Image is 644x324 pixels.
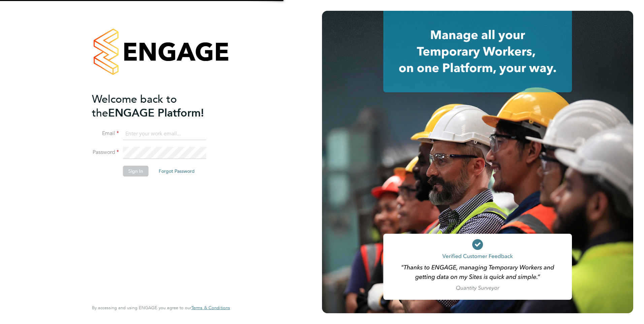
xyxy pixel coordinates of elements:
label: Email [92,130,119,137]
span: By accessing and using ENGAGE you agree to our [92,305,230,311]
label: Password [92,149,119,156]
a: Terms & Conditions [191,305,230,311]
button: Sign In [123,166,149,176]
h2: ENGAGE Platform! [92,92,223,120]
span: Terms & Conditions [191,305,230,311]
button: Forgot Password [153,166,200,176]
input: Enter your work email... [123,128,206,140]
span: Welcome back to the [92,93,177,120]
